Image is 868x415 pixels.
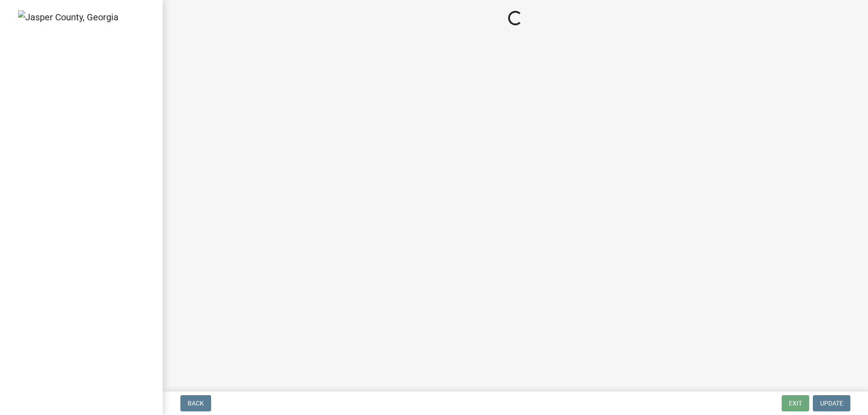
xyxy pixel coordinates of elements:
[188,400,204,407] span: Back
[180,395,211,411] button: Back
[820,400,843,407] span: Update
[813,395,850,411] button: Update
[782,395,809,411] button: Exit
[18,10,118,24] img: Jasper County, Georgia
